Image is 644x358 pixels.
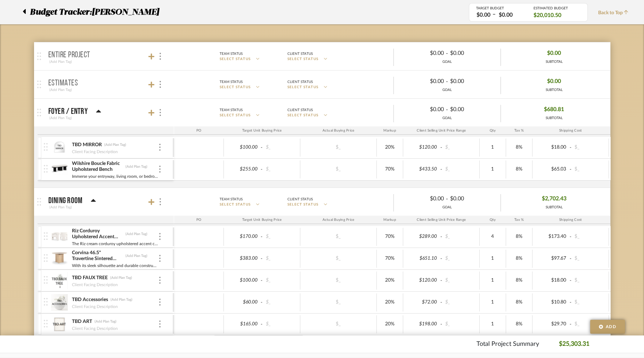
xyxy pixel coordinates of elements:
mat-expansion-panel-header: Foyer / Entry(Add Plan Tag)Team StatusSELECT STATUSClient StatusSELECT STATUS$0.00-$0.00GOAL$680.... [34,99,610,126]
div: $_ [319,164,357,174]
div: Client Selling Unit Price Range [403,216,480,224]
div: GOAL [394,205,500,210]
img: grip.svg [37,198,41,206]
div: Client Status [287,79,313,85]
span: SELECT STATUS [220,85,251,90]
div: $173.40 [535,232,569,242]
span: SELECT STATUS [287,113,319,118]
div: TBD MIRROR [72,142,102,148]
p: Foyer / Entry [48,107,88,116]
img: 3dots-v.svg [160,81,161,88]
img: 3dots-v.svg [159,320,161,327]
div: $198.00 [405,319,439,329]
div: 1 [482,297,504,307]
div: Tax % [506,216,532,224]
span: - [446,49,448,58]
div: $18.00 [535,142,569,152]
span: - [260,299,264,306]
div: $433.50 [405,164,439,174]
div: (Add Plan Tag) [48,115,73,121]
div: PO [174,126,224,135]
div: (Add Plan Tag) [125,164,148,169]
div: $_ [572,232,606,242]
img: 2fc5d812-fee1-49e6-ae42-2665cb038eb4_50x50.jpg [51,161,68,178]
div: ESTIMATED BUDGET [533,6,580,10]
div: 1 [482,275,504,285]
mat-expansion-panel-header: Dining Room(Add Plan Tag)Team StatusSELECT STATUSClient StatusSELECT STATUS$0.00-$0.00GOAL$2,702.... [34,188,610,216]
div: 1 [482,142,504,152]
div: $_ [319,232,357,242]
div: $29.70 [535,319,569,329]
div: $_ [572,164,606,174]
div: SUBTOTAL [544,116,564,121]
div: Markup [377,216,403,224]
div: $72.00 [405,297,439,307]
span: $680.81 [544,104,564,115]
span: - [568,233,572,240]
div: 8% [508,275,530,285]
div: $255.00 [226,164,260,174]
div: Riz Corduroy Upholstered Accent Chair / Dining Chair [72,228,123,240]
img: 3dots-v.svg [160,198,161,205]
p: [PERSON_NAME] [92,6,162,18]
div: Target Unit Buying Price [224,126,300,135]
img: vertical-grip.svg [44,320,48,327]
div: $0.00 [399,193,446,204]
div: GOAL [394,116,500,121]
div: $120.00 [405,275,439,285]
div: 8% [508,253,530,264]
span: - [439,299,443,306]
div: 1 [482,164,504,174]
div: Foyer / Entry(Add Plan Tag)Team StatusSELECT STATUSClient StatusSELECT STATUS$0.00-$0.00GOAL$680.... [38,126,610,188]
div: (Add Plan Tag) [110,297,133,302]
div: $0.00 [448,76,495,87]
p: Estimates [48,79,78,88]
span: - [568,166,572,173]
div: $_ [319,297,357,307]
div: $_ [572,319,606,329]
div: TBD Accessories [72,297,108,303]
div: SUBTOTAL [546,59,563,65]
div: $0.00 [448,193,495,204]
div: Ship. Markup % [609,216,643,224]
p: Entire Project [48,51,90,59]
div: 20% [379,297,401,307]
div: SUBTOTAL [546,88,563,93]
div: Client Status [287,107,313,113]
span: $2,702.43 [542,193,566,204]
img: vertical-grip.svg [44,276,48,284]
div: $_ [319,253,357,264]
span: - [568,144,572,151]
div: PO [174,216,224,224]
div: $0.00 [497,11,515,19]
span: SELECT STATUS [287,57,319,62]
div: Qty [480,216,506,224]
div: 20% [379,319,401,329]
span: $0.00 [547,76,561,87]
div: $60.00 [226,297,260,307]
img: 3dots-v.svg [160,109,161,116]
div: $0.00 [448,48,495,59]
div: Immerse your entryway, living room, or bedroom in elegance with our stunning cream Wilshire boucl... [72,173,158,180]
span: - [439,255,443,262]
div: The Riz cream corduroy upholstered accent chair offers a modern twist on classic comfort. Crafted... [72,240,158,247]
div: $_ [572,253,606,264]
div: (Add Plan Tag) [104,142,127,147]
span: – [492,10,496,19]
img: vertical-grip.svg [44,232,48,240]
button: Add [590,320,625,334]
span: - [568,255,572,262]
img: 3e49cb6a-9ca3-4790-ad92-b47b8b92ff22_50x50.jpg [51,139,68,156]
div: Tax % [506,126,532,135]
div: GOAL [394,59,500,65]
span: - [260,233,264,240]
div: 8% [508,319,530,329]
span: SELECT STATUS [220,57,251,62]
span: - [260,255,264,262]
p: $25,303.31 [559,340,589,349]
span: - [439,277,443,284]
img: 3dots-v.svg [159,166,161,173]
div: Team Status [220,79,243,85]
img: vertical-grip.svg [44,165,48,173]
div: $_ [264,232,298,242]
